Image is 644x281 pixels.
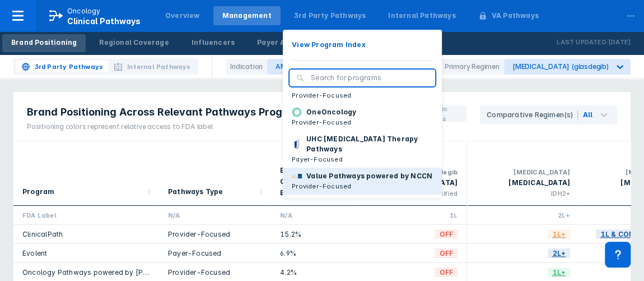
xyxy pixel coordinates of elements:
[285,6,375,25] a: 3rd Party Pathways
[292,181,432,191] p: Provider-Focused
[109,61,196,72] button: Internal Pathways
[13,141,159,206] div: Sort
[22,210,150,220] div: FDA Label
[283,36,442,53] button: View Program Index
[280,229,346,239] div: 15.2%
[619,2,642,25] div: ...
[16,61,109,72] button: 3rd Party Pathways
[257,38,314,48] div: Payer Adoption
[512,62,609,71] div: [MEDICAL_DATA] (glasdegib)
[183,34,244,52] a: Influencers
[168,210,262,220] div: N/A
[2,34,86,52] a: Brand Positioning
[292,107,302,117] img: oneoncology.png
[127,62,190,72] span: Internal Pathways
[22,268,193,277] a: Oncology Pathways powered by [PERSON_NAME]
[487,110,578,120] div: Comparative Regimen(s)
[306,134,433,154] p: UHC [MEDICAL_DATA] Therapy Pathways
[557,37,608,48] p: Last Updated:
[292,117,356,127] p: Provider-Focused
[280,248,346,258] div: 6.9%
[292,174,302,178] img: value-pathways-nccn.png
[22,249,47,257] a: Evolent
[280,268,346,277] div: 4.2%
[280,165,339,199] div: Estimated % Oncologist Exposure
[168,268,262,277] div: Provider-Focused
[159,141,271,206] div: Sort
[294,11,366,21] div: 3rd Party Pathways
[27,122,309,132] div: Positioning colors represent relative access to FDA label
[11,38,77,48] div: Brand Positioning
[492,11,539,21] div: VA Pathways
[292,154,433,164] p: Payer-Focused
[582,110,592,120] div: All
[168,186,223,197] div: Pathways Type
[476,167,570,177] div: [MEDICAL_DATA]
[27,105,309,119] span: Brand Positioning Across Relevant Pathways Programs
[283,104,442,131] button: OneOncologyProvider-Focused
[435,266,458,279] span: OFF
[226,59,267,75] div: Indication
[90,34,178,52] a: Regional Coverage
[283,168,442,195] button: Value Pathways powered by NCCNProvider-Focused
[292,40,366,50] p: View Program Index
[311,73,428,83] input: Search for programs
[271,141,355,206] div: Sort
[192,38,235,48] div: Influencers
[280,210,346,220] div: N/A
[379,6,464,25] a: Internal Pathways
[99,38,169,48] div: Regional Coverage
[292,139,302,149] img: uhc-pathways.png
[306,171,432,181] p: Value Pathways powered by NCCN
[388,11,455,21] div: Internal Pathways
[435,247,458,260] span: OFF
[22,230,63,238] a: ClinicalPath
[22,186,54,197] div: Program
[67,6,101,16] p: Oncology
[222,11,272,21] div: Management
[168,229,262,239] div: Provider-Focused
[364,210,458,220] div: 1L
[213,6,281,25] a: Management
[608,37,631,48] p: [DATE]
[548,247,570,260] span: 2L+
[476,177,570,188] div: [MEDICAL_DATA]
[168,248,262,258] div: Payer-Focused
[548,228,570,241] span: 1L+
[476,188,570,199] div: IDH2+
[156,6,209,25] a: Overview
[292,90,433,100] p: Provider-Focused
[283,131,442,168] button: UHC [MEDICAL_DATA] Therapy PathwaysPayer-Focused
[435,228,458,241] span: OFF
[548,266,570,279] span: 1L+
[248,34,323,52] a: Payer Adoption
[306,107,356,117] p: OneOncology
[440,59,504,75] div: Primary Regimen
[35,62,104,72] span: 3rd Party Pathways
[165,11,200,21] div: Overview
[276,62,290,71] div: AML
[605,242,631,268] div: Contact Support
[67,16,141,26] span: Clinical Pathways
[476,210,570,220] div: 2L+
